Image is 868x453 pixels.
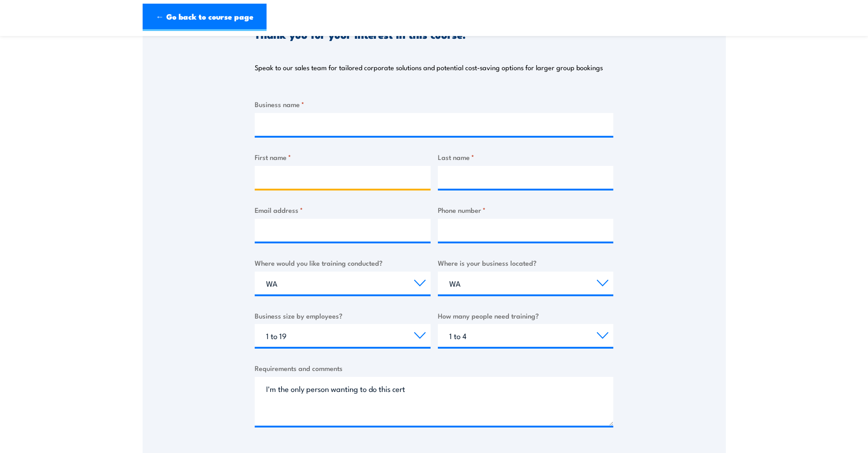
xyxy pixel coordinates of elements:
label: Requirements and comments [255,363,613,373]
label: First name [255,152,431,162]
label: Business name [255,99,613,109]
p: Speak to our sales team for tailored corporate solutions and potential cost-saving options for la... [255,63,603,72]
label: Where is your business located? [438,257,614,268]
h3: Thank you for your interest in this course. [255,29,466,40]
label: Phone number [438,205,614,215]
label: Where would you like training conducted? [255,257,431,268]
label: How many people need training? [438,310,614,321]
label: Last name [438,152,614,162]
label: Email address [255,205,431,215]
a: ← Go back to course page [143,4,267,31]
label: Business size by employees? [255,310,431,321]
